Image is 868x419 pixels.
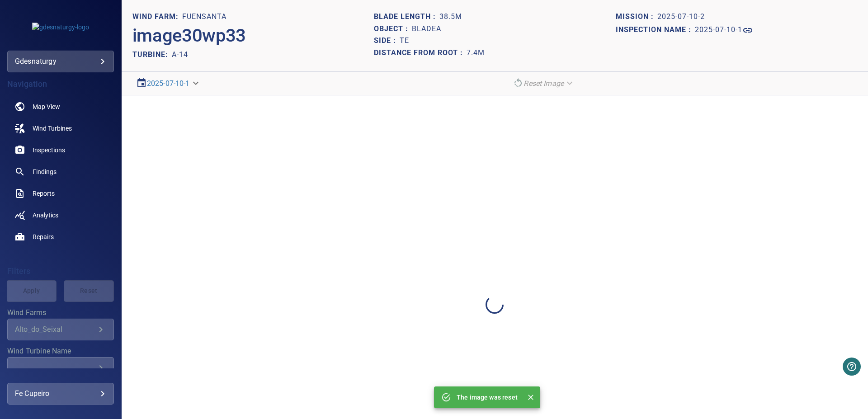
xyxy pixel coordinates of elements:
div: Alto_do_Seixal [15,325,95,334]
h1: WIND FARM: [132,13,182,21]
div: Wind Farms [7,319,114,340]
h1: Blade length : [374,13,439,21]
h1: Inspection name : [616,26,695,34]
div: Reset Image [509,75,578,91]
h1: Side : [374,37,400,45]
span: Findings [33,167,57,176]
h1: 2025-07-10-2 [657,13,705,21]
h1: Object : [374,25,412,33]
a: repairs noActive [7,226,114,248]
h1: bladeA [412,25,441,33]
span: Reports [33,189,55,198]
div: Fe Cupeiro [15,386,106,401]
h2: TURBINE: [132,50,172,59]
a: analytics noActive [7,204,114,226]
a: 2025-07-10-1 [695,25,753,36]
h4: Navigation [7,80,114,89]
span: Inspections [33,146,65,155]
span: Repairs [33,232,54,241]
a: inspections noActive [7,139,114,161]
h2: image30wp33 [132,25,246,47]
a: map noActive [7,96,114,118]
h1: 38.5m [439,13,462,21]
span: Map View [33,102,60,111]
h1: TE [400,37,409,45]
a: findings noActive [7,161,114,183]
h1: 7.4m [467,49,485,57]
h1: Mission : [616,13,657,21]
div: 2025-07-10-1 [132,75,204,91]
p: The image was reset [457,393,518,402]
h1: Distance from root : [374,49,467,57]
h1: Fuensanta [182,13,226,21]
label: Wind Turbine Name [7,348,114,355]
a: 2025-07-10-1 [147,79,190,88]
label: Wind Farms [7,309,114,316]
h4: Filters [7,267,114,276]
h2: A-14 [172,50,188,59]
div: gdesnaturgy [15,54,106,69]
em: Reset Image [524,79,564,88]
span: Analytics [33,211,58,220]
a: reports noActive [7,183,114,204]
h1: 2025-07-10-1 [695,26,742,34]
div: gdesnaturgy [7,51,114,72]
img: gdesnaturgy-logo [32,23,89,32]
div: Wind Turbine Name [7,357,114,379]
a: windturbines noActive [7,118,114,139]
button: Close [525,391,537,403]
span: Wind Turbines [33,124,72,133]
